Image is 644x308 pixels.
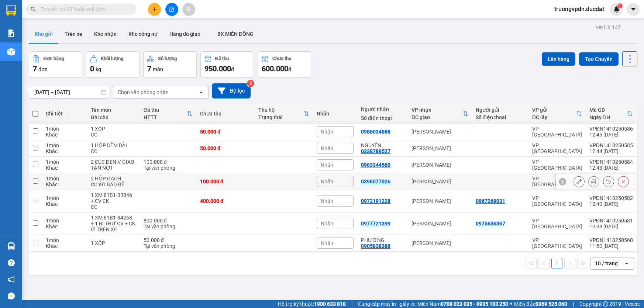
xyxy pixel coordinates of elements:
[91,204,136,210] div: CC
[7,48,15,56] img: warehouse-icon
[91,107,136,113] div: Tên món
[46,126,83,132] div: 1 món
[91,240,136,246] div: 1 XỐP
[589,114,627,120] div: Ngày ĐH
[532,126,582,138] div: VP [GEOGRAPHIC_DATA]
[411,162,468,168] div: [PERSON_NAME]
[144,243,193,249] div: Tại văn phòng
[542,52,575,66] button: Lên hàng
[31,7,36,12] span: search
[532,237,582,249] div: VP [GEOGRAPHIC_DATA]
[91,142,136,148] div: 1 HỘP DÈM DÀI
[589,201,633,207] div: 12:40 [DATE]
[630,6,637,13] span: caret-down
[29,51,82,78] button: Đơn hàng7đơn
[29,86,110,98] input: Select a date range.
[46,237,83,243] div: 1 món
[169,7,174,12] span: file-add
[589,165,633,171] div: 12:43 [DATE]
[441,301,508,307] strong: 0708 023 035 - 0935 103 250
[619,3,621,8] span: 1
[46,176,83,181] div: 1 món
[361,115,404,121] div: Số điện thoại
[153,66,163,72] span: món
[589,195,633,201] div: VPĐN1410250582
[200,51,254,78] button: Đã thu950.000đ
[321,198,333,204] span: Nhãn
[143,51,197,78] button: Số lượng7món
[91,159,136,171] div: 2 CỤC ĐEN // GIAO TẬN NƠI
[6,5,16,16] img: logo-vxr
[535,301,567,307] strong: 0369 525 060
[411,129,468,135] div: [PERSON_NAME]
[361,198,390,204] div: 0972191228
[8,259,15,266] span: question-circle
[148,3,161,16] button: plus
[91,192,136,204] div: 1 XM 81B1-33846 + CV CK
[321,145,333,151] span: Nhãn
[46,201,83,207] div: Khác
[200,179,251,184] div: 100.000 đ
[532,176,582,187] div: VP [GEOGRAPHIC_DATA]
[613,6,620,13] img: icon-new-feature
[361,106,404,112] div: Người nhận
[198,89,204,95] svg: open
[38,66,48,72] span: đơn
[589,126,633,132] div: VPĐN1410250586
[182,3,195,16] button: aim
[476,221,505,226] div: 0975636367
[144,107,187,113] div: Đã thu
[476,198,505,204] div: 0967269031
[165,3,178,16] button: file-add
[532,114,576,120] div: ĐC lấy
[321,162,333,168] span: Nhãn
[408,104,472,124] th: Toggle SortBy
[351,300,352,308] span: |
[247,80,254,87] sup: 2
[589,159,633,165] div: VPĐN1410250584
[532,107,576,113] div: VP gửi
[411,240,468,246] div: [PERSON_NAME]
[91,126,136,132] div: 1 XỐP
[258,51,311,78] button: Chưa thu600.000đ
[624,260,630,266] svg: open
[361,179,390,184] div: 0398077026
[476,107,525,113] div: Người gửi
[46,224,83,229] div: Khác
[144,218,193,224] div: 800.000 đ
[586,104,637,124] th: Toggle SortBy
[532,195,582,207] div: VP [GEOGRAPHIC_DATA]
[321,240,333,246] span: Nhãn
[90,64,94,73] span: 0
[46,165,83,171] div: Khác
[314,301,346,307] strong: 1900 633 818
[589,148,633,154] div: 12:44 [DATE]
[152,7,157,12] span: plus
[200,145,251,151] div: 50.000 đ
[551,258,562,269] button: 1
[361,148,390,154] div: 0338789527
[589,224,633,229] div: 12:38 [DATE]
[358,300,416,308] span: Cung cấp máy in - giấy in:
[33,64,37,73] span: 7
[411,114,462,120] div: ĐC giao
[361,243,390,249] div: 0905828386
[262,64,288,73] span: 600.000
[200,198,251,204] div: 400.000 đ
[589,218,633,224] div: VPĐN1410250581
[603,301,608,307] span: copyright
[44,56,64,61] div: Đơn hàng
[589,132,633,138] div: 12:45 [DATE]
[46,132,83,138] div: Khác
[46,111,83,117] div: Chi tiết
[579,52,619,66] button: Tạo Chuyến
[144,159,193,165] div: 100.000 đ
[46,243,83,249] div: Khác
[510,302,512,305] span: ⚪️
[528,104,586,124] th: Toggle SortBy
[46,148,83,154] div: Khác
[215,56,229,61] div: Đã thu
[91,215,136,232] div: 1 XM 81B1-34268 + 1 BÌ THƯ CV + CK Ở TRÊN XE
[532,218,582,229] div: VP [GEOGRAPHIC_DATA]
[321,221,333,226] span: Nhãn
